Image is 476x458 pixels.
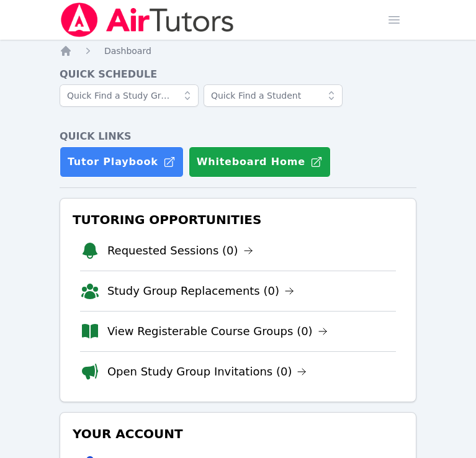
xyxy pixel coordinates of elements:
[104,46,151,56] span: Dashboard
[204,84,343,107] input: Quick Find a Student
[60,84,199,107] input: Quick Find a Study Group
[107,242,253,259] a: Requested Sessions (0)
[70,423,406,445] h3: Your Account
[60,45,416,57] nav: Breadcrumb
[107,323,328,340] a: View Registerable Course Groups (0)
[60,2,235,37] img: Air Tutors
[60,67,416,82] h4: Quick Schedule
[60,129,416,144] h4: Quick Links
[60,146,184,177] a: Tutor Playbook
[70,209,406,231] h3: Tutoring Opportunities
[107,282,294,300] a: Study Group Replacements (0)
[189,146,331,177] button: Whiteboard Home
[107,363,307,380] a: Open Study Group Invitations (0)
[104,45,151,57] a: Dashboard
